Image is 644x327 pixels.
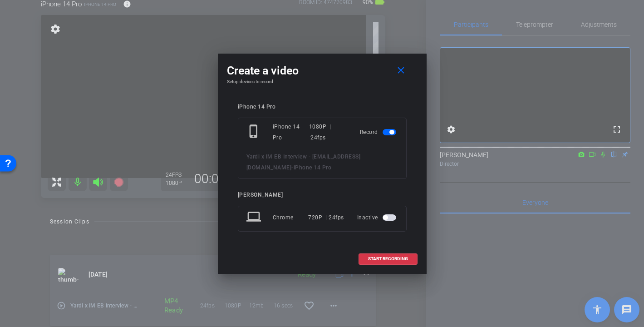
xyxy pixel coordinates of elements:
div: iPhone 14 Pro [273,121,309,143]
div: 1080P | 24fps [309,121,347,143]
div: Inactive [357,209,398,226]
span: Yardi x IM EB Interview - [EMAIL_ADDRESS][DOMAIN_NAME] [246,154,361,171]
mat-icon: laptop [246,209,263,226]
h4: Setup devices to record [227,79,418,84]
span: - [291,164,294,171]
mat-icon: close [395,65,407,76]
span: iPhone 14 Pro [294,164,332,171]
div: iPhone 14 Pro [238,104,407,110]
div: Chrome [273,209,309,226]
div: [PERSON_NAME] [238,192,407,198]
button: START RECORDING [359,253,418,265]
div: Record [360,121,398,143]
mat-icon: phone_iphone [246,124,263,140]
span: START RECORDING [368,257,408,261]
div: 720P | 24fps [308,209,344,226]
div: Create a video [227,63,418,79]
